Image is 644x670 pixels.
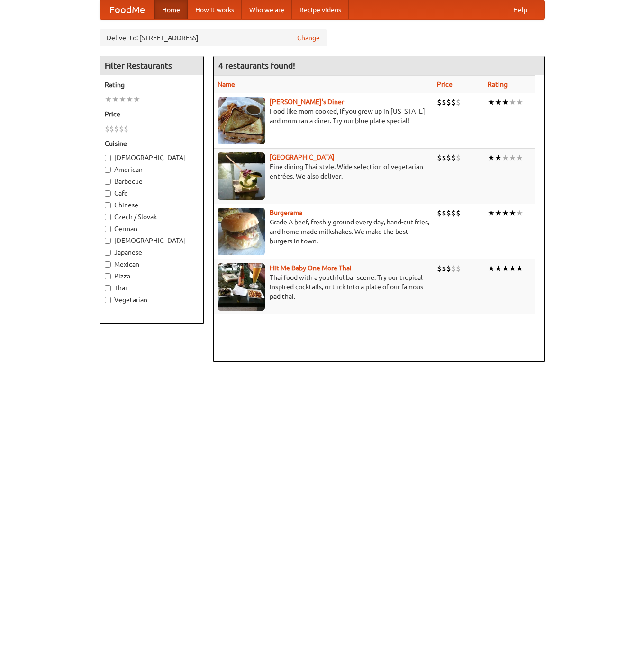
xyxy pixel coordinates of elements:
[509,152,516,163] li: ★
[105,250,111,256] input: Japanese
[119,124,124,134] li: $
[105,273,111,279] input: Pizza
[105,177,199,186] label: Barbecue
[100,29,327,46] div: Deliver to: [STREET_ADDRESS]
[451,263,456,274] li: $
[506,0,535,19] a: Help
[516,152,523,163] li: ★
[105,165,199,174] label: American
[188,0,242,19] a: How it works
[446,97,451,107] li: $
[105,190,111,197] input: Cafe
[488,152,495,163] li: ★
[218,80,235,88] a: Name
[516,97,523,107] li: ★
[105,139,199,148] h5: Cuisine
[456,263,461,274] li: $
[105,261,111,268] input: Mexican
[437,97,442,107] li: $
[516,263,523,274] li: ★
[218,273,430,301] p: Thai food with a youthful bar scene. Try our tropical inspired cocktails, or tuck into a plate of...
[119,94,126,105] li: ★
[105,236,199,245] label: [DEMOGRAPHIC_DATA]
[509,97,516,107] li: ★
[105,214,111,220] input: Czech / Slovak
[495,263,502,274] li: ★
[105,285,111,291] input: Thai
[437,152,442,163] li: $
[105,94,112,105] li: ★
[270,98,344,106] a: [PERSON_NAME]'s Diner
[112,94,119,105] li: ★
[270,209,302,216] a: Burgerama
[105,224,199,233] label: German
[297,33,320,43] a: Change
[502,152,509,163] li: ★
[437,263,442,274] li: $
[437,208,442,218] li: $
[270,153,335,161] a: [GEOGRAPHIC_DATA]
[437,80,453,88] a: Price
[154,0,188,19] a: Home
[218,61,295,70] ng-pluralize: 4 restaurants found!
[133,94,140,105] li: ★
[218,97,265,144] img: sallys.jpg
[495,208,502,218] li: ★
[442,208,446,218] li: $
[292,0,349,19] a: Recipe videos
[105,124,109,134] li: $
[456,208,461,218] li: $
[488,263,495,274] li: ★
[516,208,523,218] li: ★
[105,188,199,198] label: Cafe
[270,264,352,272] a: Hit Me Baby One More Thai
[126,94,133,105] li: ★
[105,202,111,208] input: Chinese
[105,259,199,269] label: Mexican
[105,226,111,232] input: German
[218,208,265,255] img: burgerama.jpg
[446,152,451,163] li: $
[100,0,154,19] a: FoodMe
[502,97,509,107] li: ★
[218,162,430,181] p: Fine dining Thai-style. Wide selection of vegetarian entrées. We also deliver.
[442,263,446,274] li: $
[105,80,199,89] h5: Rating
[105,155,111,161] input: [DEMOGRAPHIC_DATA]
[488,97,495,107] li: ★
[495,152,502,163] li: ★
[105,179,111,185] input: Barbecue
[218,152,265,200] img: satay.jpg
[451,152,456,163] li: $
[495,97,502,107] li: ★
[502,263,509,274] li: ★
[242,0,292,19] a: Who we are
[446,263,451,274] li: $
[442,152,446,163] li: $
[105,153,199,162] label: [DEMOGRAPHIC_DATA]
[105,212,199,222] label: Czech / Slovak
[446,208,451,218] li: $
[105,109,199,119] h5: Price
[502,208,509,218] li: ★
[509,208,516,218] li: ★
[451,208,456,218] li: $
[456,152,461,163] li: $
[456,97,461,107] li: $
[488,208,495,218] li: ★
[488,80,508,88] a: Rating
[218,263,265,311] img: babythai.jpg
[105,248,199,257] label: Japanese
[105,297,111,303] input: Vegetarian
[105,295,199,304] label: Vegetarian
[105,200,199,210] label: Chinese
[442,97,446,107] li: $
[105,271,199,281] label: Pizza
[218,217,430,246] p: Grade A beef, freshly ground every day, hand-cut fries, and home-made milkshakes. We make the bes...
[124,124,128,134] li: $
[114,124,119,134] li: $
[105,167,111,173] input: American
